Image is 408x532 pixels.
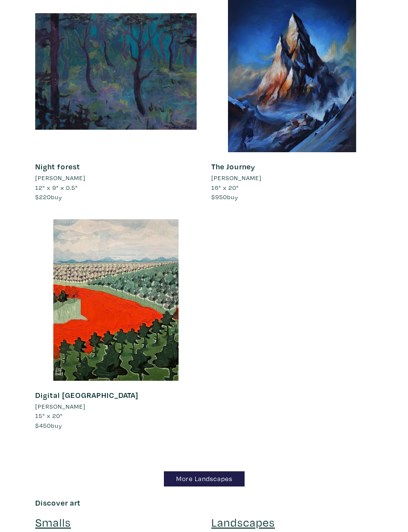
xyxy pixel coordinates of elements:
[35,514,71,530] a: Smalls
[35,193,62,201] span: buy
[211,162,255,171] a: The Journey
[35,402,197,411] a: [PERSON_NAME]
[211,173,373,183] a: [PERSON_NAME]
[35,162,80,171] a: Night forest
[35,412,63,419] span: 15" x 20"
[211,514,275,530] a: Landscapes
[35,184,78,191] span: 12" x 9" x 0.5"
[35,173,197,183] a: [PERSON_NAME]
[35,402,86,411] li: [PERSON_NAME]
[35,421,62,429] span: buy
[211,184,239,191] span: 16" x 20"
[35,421,51,429] span: $450
[164,471,245,486] a: More Landscapes
[211,193,238,201] span: buy
[35,193,51,201] span: $220
[35,173,86,183] li: [PERSON_NAME]
[211,193,227,201] span: $950
[35,390,138,400] a: Digital [GEOGRAPHIC_DATA]
[35,498,373,508] h6: Discover art
[211,173,262,183] li: [PERSON_NAME]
